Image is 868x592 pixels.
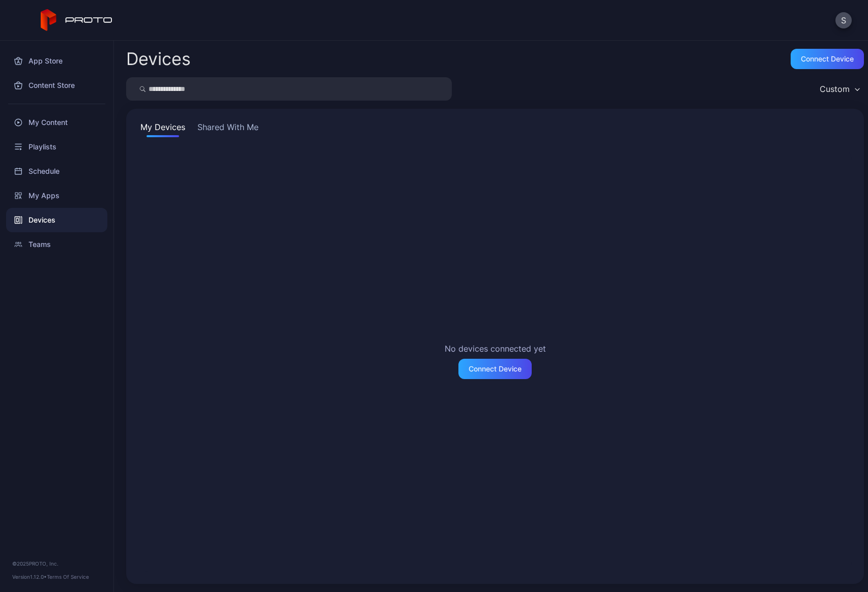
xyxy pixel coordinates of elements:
[12,559,101,568] div: © 2025 PROTO, Inc.
[6,135,107,159] a: Playlists
[820,84,850,94] div: Custom
[445,342,546,355] h2: No devices connected yet
[12,574,47,580] span: Version 1.12.0 •
[6,159,107,183] a: Schedule
[6,208,107,232] a: Devices
[47,574,89,580] a: Terms Of Service
[458,359,532,379] button: Connect Device
[835,12,852,28] button: S
[6,110,107,135] a: My Content
[126,50,191,68] h2: Devices
[791,49,864,69] button: Connect device
[815,77,864,101] button: Custom
[195,121,261,137] button: Shared With Me
[138,121,187,137] button: My Devices
[6,232,107,257] a: Teams
[6,183,107,208] a: My Apps
[469,365,522,373] div: Connect Device
[6,73,107,98] a: Content Store
[801,55,854,63] div: Connect device
[6,49,107,73] a: App Store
